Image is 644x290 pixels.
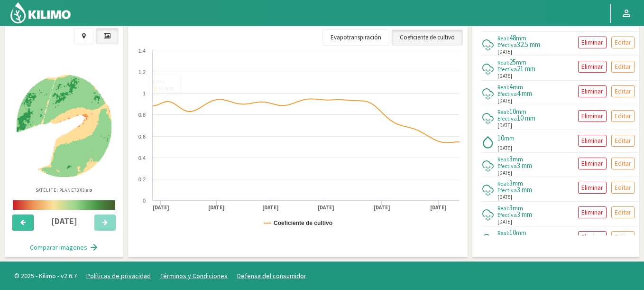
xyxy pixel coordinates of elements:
button: Editar [611,135,635,147]
button: Eliminar [578,85,607,97]
text: [DATE] [208,204,225,211]
span: mm [513,204,523,212]
span: 3 [509,154,513,163]
span: Efectiva [497,115,517,122]
span: Efectiva [497,211,517,218]
span: Real: [497,84,509,91]
p: Eliminar [581,182,603,193]
button: Eliminar [578,182,607,194]
span: Real: [497,35,509,42]
a: Defensa del consumidor [237,271,306,280]
span: [DATE] [497,218,512,226]
button: Editar [611,61,635,73]
text: [DATE] [374,204,390,211]
button: Editar [611,37,635,48]
p: Editar [615,111,631,122]
p: Eliminar [581,111,603,122]
a: Términos y Condiciones [160,271,228,280]
button: Eliminar [578,135,607,147]
span: mm [516,228,526,237]
img: scale [13,200,115,210]
button: Editar [611,158,635,169]
span: © 2025 - Kilimo - v2.6.7 [9,271,82,281]
text: 0 [143,198,146,204]
a: Coeficiente de cultivo [392,29,463,46]
span: 3 mm [517,161,532,170]
text: 1.2 [138,69,146,75]
p: Editar [615,182,631,193]
span: [DATE] [497,97,512,105]
span: 3X3 [77,187,93,193]
text: 0.6 [138,134,146,140]
p: Editar [615,61,631,72]
button: Comparar imágenes [20,238,108,257]
span: 32.5 mm [517,40,540,49]
text: [DATE] [262,204,279,211]
img: 0d6ab55c-c52d-43d6-a7c8-1b8641bc4297_-_planet_-_2025-09-20.png [17,75,111,177]
span: Real: [497,205,509,212]
span: Real: [497,59,509,66]
span: Real: [497,108,509,115]
a: Políticas de privacidad [86,271,151,280]
p: Editar [615,232,631,243]
button: Eliminar [578,37,607,48]
button: Editar [611,85,635,97]
span: [DATE] [497,193,512,201]
button: Eliminar [578,158,607,169]
p: Eliminar [581,37,603,48]
span: Efectiva [497,90,517,97]
p: Eliminar [581,232,603,243]
span: mm [504,134,515,142]
p: Editar [615,135,631,146]
span: [DATE] [497,122,512,130]
text: 0.2 [138,177,146,182]
span: mm [516,107,526,116]
span: Real: [497,156,509,163]
text: 1 [143,91,146,96]
span: 10 [497,133,504,142]
b: HD [85,187,93,193]
span: 4 mm [517,89,532,98]
span: 10 [509,228,516,237]
text: 0.4 [138,155,146,161]
span: 10 [509,107,516,116]
span: [DATE] [497,144,512,152]
span: mm [513,155,523,163]
p: Eliminar [581,86,603,97]
span: 10 mm [517,234,535,243]
span: Efectiva [497,187,517,194]
text: 0.8 [138,112,146,118]
button: Editar [611,206,635,218]
p: Eliminar [581,61,603,72]
span: 3 mm [517,210,532,219]
p: Eliminar [581,207,603,218]
button: Eliminar [578,206,607,218]
span: Real: [497,180,509,187]
p: Editar [615,37,631,48]
p: Eliminar [581,158,603,169]
a: Evapotranspiración [322,29,389,46]
span: 48 [509,33,516,42]
img: Kilimo [9,1,72,24]
span: [DATE] [497,48,512,56]
span: [DATE] [497,169,512,177]
text: 1.4 [138,48,146,54]
text: Coeficiente de cultivo [274,220,332,226]
p: Eliminar [581,135,603,146]
button: Editar [611,231,635,243]
span: 21 mm [517,64,535,73]
p: Editar [615,86,631,97]
p: Editar [615,158,631,169]
span: mm [516,58,526,66]
p: Editar [615,207,631,218]
button: Eliminar [578,61,607,73]
span: 3 [509,203,513,212]
span: [DATE] [497,72,512,80]
button: Editar [611,110,635,122]
span: 3 mm [517,185,532,194]
span: Real: [497,229,509,236]
span: mm [516,34,526,42]
span: mm [513,179,523,187]
button: Eliminar [578,110,607,122]
button: Editar [611,182,635,194]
